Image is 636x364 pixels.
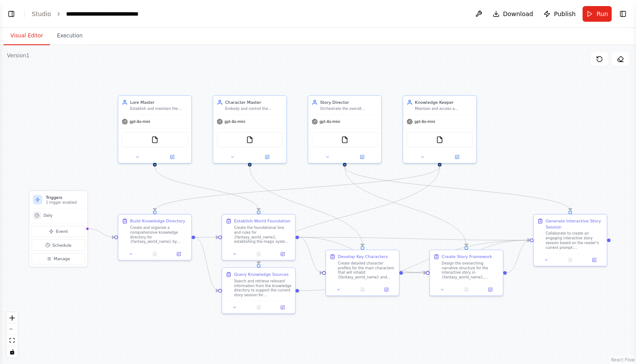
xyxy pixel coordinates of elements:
[415,106,473,111] div: Maintain and access a comprehensive knowledge directory of documents, references, and source mate...
[247,166,365,246] g: Edge from ff1ef064-b482-481d-b47e-a321743db842 to a55df449-191f-4ed2-aed8-11ce8acd1475
[118,95,192,163] div: Lore MasterEstablish and maintain the consistent rules, mythology, and world-building elements of...
[480,286,500,293] button: Open in side panel
[540,6,579,22] button: Publish
[584,256,604,263] button: Open in side panel
[489,6,537,22] button: Download
[7,335,18,346] button: fit view
[617,8,629,20] button: Show right sidebar
[152,166,262,211] g: Edge from 7671dc49-edd2-4ee1-bce9-c92d228c8986 to 065d8012-ff5b-4a22-9027-692bb8f4eef3
[213,95,287,163] div: Character MasterEmbody and control the personalities, motivations, relationships, and character d...
[272,251,293,258] button: Open in side panel
[442,261,500,280] div: Design the overarching narrative structure for the interactive story in {fantasy_world_name}, inc...
[403,95,477,163] div: Knowledge KeeperMaintain and access a comprehensive knowledge directory of documents, references,...
[414,119,435,124] span: gpt-4o-mini
[299,237,530,294] g: Edge from 62cbb49c-633a-4b63-b810-75e0434aed36 to 9efc544f-0e63-4f18-853f-002a80e4353e
[130,106,188,111] div: Establish and maintain the consistent rules, mythology, and world-building elements of the Morvor...
[341,136,348,143] img: FileReadTool
[342,166,470,246] g: Edge from ba755f4d-f17d-4b25-a675-ea8f3b71621e to 8f6321ae-fb28-4ff4-b35f-82d806769ca5
[7,312,18,357] div: React Flow controls
[156,153,189,160] button: Open in side panel
[32,10,51,17] a: Studio
[54,256,70,262] span: Manage
[222,267,296,314] div: Query Knowledge SourcesSearch and retrieve relevant information from the knowledge directory to s...
[325,249,400,296] div: Develop Key CharactersCreate detailed character profiles for the main characters that will inhabi...
[338,254,388,260] div: Develop Key Characters
[250,153,284,160] button: Open in side panel
[611,357,635,362] a: React Flow attribution
[320,106,378,111] div: Orchestrate the overall narrative flow and story arc of Morvorais, weaving reader prompts and dec...
[350,286,375,293] button: No output available
[345,153,379,160] button: Open in side panel
[454,286,479,293] button: No output available
[583,6,612,22] button: Run
[3,27,50,45] button: Visual Editor
[32,253,85,265] button: Manage
[118,214,192,261] div: Build Knowledge DirectoryCreate and organize a comprehensive knowledge directory for {fantasy_wor...
[32,239,85,251] button: Schedule
[56,228,68,235] span: Event
[503,10,533,18] span: Download
[32,226,85,237] button: Event
[225,106,283,111] div: Embody and control the personalities, motivations, relationships, and character development of al...
[43,213,53,218] span: Daily
[596,10,608,18] span: Run
[376,286,397,293] button: Open in side panel
[225,99,283,106] div: Character Master
[415,99,473,106] div: Knowledge Keeper
[272,304,293,311] button: Open in side panel
[7,312,18,324] button: zoom in
[234,225,292,244] div: Create the foundational lore and rules for {fantasy_world_name}, establishing the magic system, k...
[558,256,583,263] button: No output available
[129,119,150,124] span: gpt-4o-mini
[246,136,253,143] img: FileReadTool
[7,324,18,335] button: zoom out
[46,200,84,205] p: 1 trigger enabled
[299,234,322,276] g: Edge from 065d8012-ff5b-4a22-9027-692bb8f4eef3 to a55df449-191f-4ed2-aed8-11ce8acd1475
[151,136,158,143] img: FileReadTool
[234,271,289,278] div: Query Knowledge Sources
[169,251,189,258] button: Open in side panel
[5,8,17,20] button: Show left sidebar
[29,190,88,268] div: Triggers1 trigger enabledDailyEventScheduleManage
[320,99,378,106] div: Story Director
[89,226,115,240] g: Edge from triggers to 1cd17bae-11ae-47ca-861c-9ec7a1de3f16
[152,166,442,211] g: Edge from 20fea3e5-1310-4d83-97aa-679b522d85b7 to 1cd17bae-11ae-47ca-861c-9ec7a1de3f16
[53,242,72,248] span: Schedule
[7,346,18,357] button: toggle interactivity
[533,214,607,267] div: Generate Interactive Story SessionCollaborate to create an engaging interactive story session bas...
[546,218,603,230] div: Generate Interactive Story Session
[546,231,603,250] div: Collaborate to create an engaging interactive story session based on the reader's current prompt:...
[195,234,218,240] g: Edge from 1cd17bae-11ae-47ca-861c-9ec7a1de3f16 to 065d8012-ff5b-4a22-9027-692bb8f4eef3
[142,251,167,258] button: No output available
[50,27,89,45] button: Execution
[195,234,218,294] g: Edge from 1cd17bae-11ae-47ca-861c-9ec7a1de3f16 to 62cbb49c-633a-4b63-b810-75e0434aed36
[338,261,396,280] div: Create detailed character profiles for the main characters that will inhabit {fantasy_world_name}...
[7,52,30,59] div: Version 1
[32,10,139,18] nav: breadcrumb
[246,251,271,258] button: No output available
[222,214,296,261] div: Establish World FoundationCreate the foundational lore and rules for {fantasy_world_name}, establ...
[436,136,443,143] img: FileReadTool
[299,234,530,243] g: Edge from 065d8012-ff5b-4a22-9027-692bb8f4eef3 to 9efc544f-0e63-4f18-853f-002a80e4353e
[554,10,576,18] span: Publish
[256,166,443,264] g: Edge from 20fea3e5-1310-4d83-97aa-679b522d85b7 to 62cbb49c-633a-4b63-b810-75e0434aed36
[225,119,245,124] span: gpt-4o-mini
[130,99,188,106] div: Lore Master
[440,153,474,160] button: Open in side panel
[507,237,530,276] g: Edge from 8f6321ae-fb28-4ff4-b35f-82d806769ca5 to 9efc544f-0e63-4f18-853f-002a80e4353e
[234,218,291,224] div: Establish World Foundation
[442,254,492,260] div: Create Story Framework
[342,166,573,211] g: Edge from ba755f4d-f17d-4b25-a675-ea8f3b71621e to 9efc544f-0e63-4f18-853f-002a80e4353e
[130,218,185,224] div: Build Knowledge Directory
[308,95,382,163] div: Story DirectorOrchestrate the overall narrative flow and story arc of Morvorais, weaving reader p...
[429,249,503,296] div: Create Story FrameworkDesign the overarching narrative structure for the interactive story in {fa...
[246,304,271,311] button: No output available
[46,194,84,200] h3: Triggers
[319,119,340,124] span: gpt-4o-mini
[130,225,188,244] div: Create and organize a comprehensive knowledge directory for {fantasy_world_name} by parsing and c...
[234,278,292,298] div: Search and retrieve relevant information from the knowledge directory to support the current stor...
